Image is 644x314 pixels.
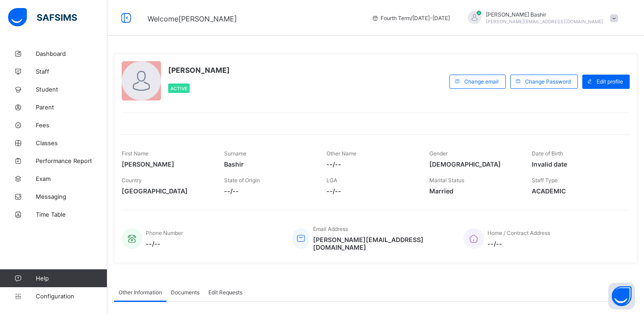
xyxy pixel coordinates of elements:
[146,240,183,247] span: --/--
[326,177,337,184] span: LGA
[608,283,635,310] button: Open asap
[36,175,107,182] span: Exam
[36,86,107,93] span: Student
[532,150,563,157] span: Date of Birth
[36,157,107,164] span: Performance Report
[464,78,499,85] span: Change email
[429,150,448,157] span: Gender
[122,187,211,195] span: [GEOGRAPHIC_DATA]
[224,177,260,184] span: State of Origin
[429,177,464,184] span: Marital Status
[532,187,621,195] span: ACADEMIC
[168,66,230,75] span: [PERSON_NAME]
[326,187,415,195] span: --/--
[525,78,571,85] span: Change Password
[36,68,107,75] span: Staff
[8,8,77,27] img: safsims
[224,160,313,168] span: Bashir
[122,160,211,168] span: [PERSON_NAME]
[313,236,450,251] span: [PERSON_NAME][EMAIL_ADDRESS][DOMAIN_NAME]
[36,104,107,111] span: Parent
[36,193,107,200] span: Messaging
[36,275,107,282] span: Help
[122,150,148,157] span: First Name
[36,121,107,129] span: Fees
[171,289,199,296] span: Documents
[486,19,603,24] span: [PERSON_NAME][EMAIL_ADDRESS][DOMAIN_NAME]
[36,211,107,218] span: Time Table
[326,150,356,157] span: Other Name
[170,86,187,91] span: Active
[429,187,518,195] span: Married
[148,14,237,23] span: Welcome [PERSON_NAME]
[146,230,183,236] span: Phone Number
[36,50,107,57] span: Dashboard
[36,139,107,147] span: Classes
[313,226,348,232] span: Email Address
[208,289,242,296] span: Edit Requests
[119,289,162,296] span: Other Information
[532,177,558,184] span: Staff Type
[224,150,246,157] span: Surname
[597,78,623,85] span: Edit profile
[487,240,550,247] span: --/--
[532,160,621,168] span: Invalid date
[459,11,623,25] div: HamidBashir
[36,293,107,300] span: Configuration
[486,11,603,18] span: [PERSON_NAME] Bashir
[487,230,550,236] span: Home / Contract Address
[429,160,518,168] span: [DEMOGRAPHIC_DATA]
[326,160,415,168] span: --/--
[224,187,313,195] span: --/--
[372,15,450,21] span: session/term information
[122,177,142,184] span: Country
